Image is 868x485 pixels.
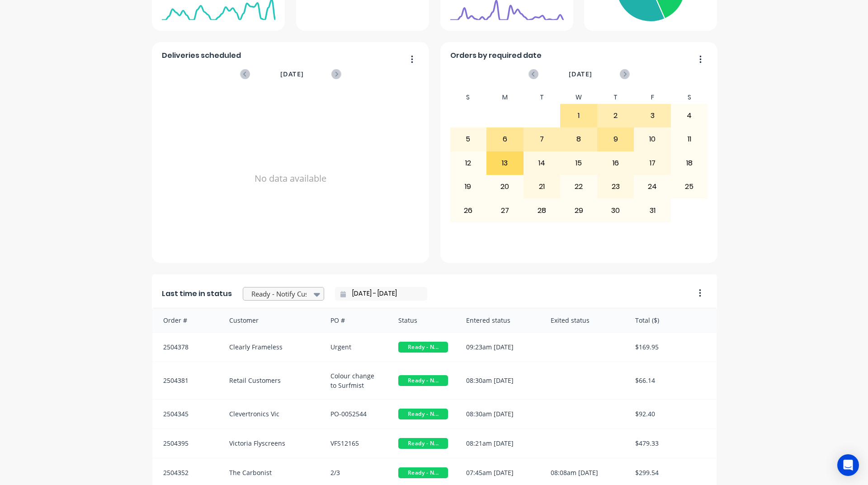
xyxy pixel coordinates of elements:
[598,152,634,174] div: 16
[626,362,717,399] div: $66.14
[486,91,524,104] div: M
[398,438,448,449] span: Ready - N...
[450,128,486,151] div: 5
[524,152,560,174] div: 14
[598,175,634,198] div: 23
[524,91,561,104] div: T
[321,333,389,362] div: Urgent
[598,104,634,127] div: 2
[162,288,232,299] span: Last time in status
[457,429,542,458] div: 08:21am [DATE]
[837,454,859,476] div: Open Intercom Messenger
[457,308,542,332] div: Entered status
[487,128,523,151] div: 6
[321,308,389,332] div: PO #
[321,429,389,458] div: VFS12165
[671,175,708,198] div: 25
[626,333,717,362] div: $169.95
[671,128,708,151] div: 11
[450,152,486,174] div: 12
[561,175,597,198] div: 22
[457,362,542,399] div: 08:30am [DATE]
[152,400,220,428] div: 2504345
[152,308,220,332] div: Order #
[487,199,523,221] div: 27
[450,91,487,104] div: S
[569,69,592,79] span: [DATE]
[220,400,322,428] div: Clevertronics Vic
[634,175,670,198] div: 24
[671,152,708,174] div: 18
[321,362,389,399] div: Colour change to Surfmist
[389,308,457,332] div: Status
[626,308,717,332] div: Total ($)
[671,91,708,104] div: S
[346,287,424,301] input: Filter by date
[152,362,220,399] div: 2504381
[450,199,486,221] div: 26
[598,199,634,221] div: 30
[561,128,597,151] div: 8
[597,91,634,104] div: T
[524,128,560,151] div: 7
[542,308,626,332] div: Exited status
[524,199,560,221] div: 28
[634,199,670,221] div: 31
[220,362,322,399] div: Retail Customers
[152,333,220,362] div: 2504378
[634,104,670,127] div: 3
[280,69,304,79] span: [DATE]
[450,175,486,198] div: 19
[626,429,717,458] div: $479.33
[321,400,389,428] div: PO-0052544
[561,104,597,127] div: 1
[487,175,523,198] div: 20
[487,152,523,174] div: 13
[398,467,448,478] span: Ready - N...
[152,429,220,458] div: 2504395
[220,308,322,332] div: Customer
[457,333,542,362] div: 09:23am [DATE]
[671,104,708,127] div: 4
[561,152,597,174] div: 15
[634,91,671,104] div: F
[634,152,670,174] div: 17
[598,128,634,151] div: 9
[560,91,597,104] div: W
[634,128,670,151] div: 10
[398,375,448,386] span: Ready - N...
[162,91,420,266] div: No data available
[561,199,597,221] div: 29
[457,400,542,428] div: 08:30am [DATE]
[626,400,717,428] div: $92.40
[524,175,560,198] div: 21
[398,409,448,419] span: Ready - N...
[398,342,448,353] span: Ready - N...
[220,333,322,362] div: Clearly Frameless
[162,50,241,61] span: Deliveries scheduled
[220,429,322,458] div: Victoria Flyscreens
